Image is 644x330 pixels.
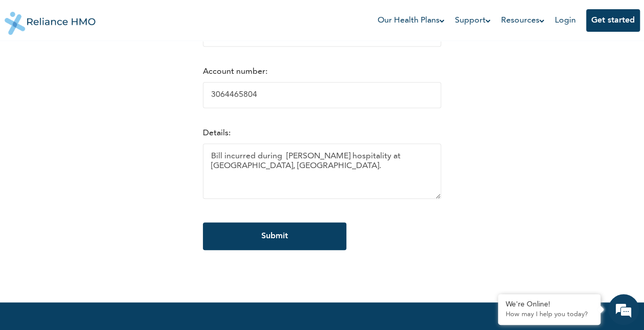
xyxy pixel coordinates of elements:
[53,57,172,71] div: Chat with us now
[59,110,141,213] span: We're online!
[506,300,593,309] div: We're Online!
[203,68,267,76] label: Account number:
[168,5,193,30] div: Minimize live chat window
[203,222,346,250] input: Submit
[501,14,545,27] a: Resources
[203,129,231,137] label: Details:
[100,277,196,308] div: FAQs
[5,4,96,35] img: Reliance HMO's Logo
[586,9,640,32] button: Get started
[5,295,100,302] span: Conversation
[455,14,491,27] a: Support
[5,241,195,277] textarea: Type your message and hit 'Enter'
[378,14,445,27] a: Our Health Plans
[555,16,576,25] a: Login
[19,51,41,77] img: d_794563401_company_1708531726252_794563401
[506,311,593,319] p: How may I help you today?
